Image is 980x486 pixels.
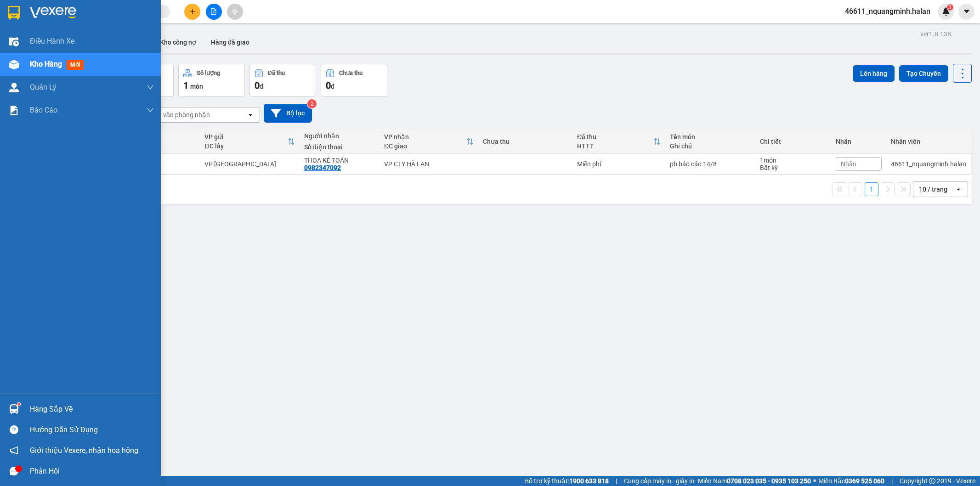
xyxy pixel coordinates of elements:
button: 1 [865,182,878,196]
th: Toggle SortBy [200,130,299,154]
div: 1 món [760,157,827,164]
img: warehouse-icon [9,37,19,46]
strong: 0708 023 035 - 0935 103 250 [727,477,811,485]
strong: 1900 633 818 [569,477,609,485]
span: Hỗ trợ kỹ thuật: [524,476,609,486]
div: Tên món [670,133,751,141]
span: ⚪️ [813,479,816,483]
span: Điều hành xe [30,35,74,47]
button: file-add [206,4,222,20]
div: Hàng sắp về [30,402,154,416]
span: 46611_nquangminh.halan [838,6,938,17]
span: 1 [183,80,188,91]
span: plus [189,8,196,15]
img: warehouse-icon [9,60,19,69]
img: warehouse-icon [9,83,19,92]
button: caret-down [958,4,974,20]
span: caret-down [963,7,971,16]
div: Chưa thu [339,70,363,76]
div: Số điện thoại [304,143,375,151]
strong: 0369 525 060 [845,477,884,485]
button: aim [227,4,243,20]
div: Người nhận [304,132,375,140]
img: solution-icon [9,106,19,115]
div: pb báo cáo 14/8 [670,160,751,168]
span: | [891,476,893,486]
span: Giới thiệu Vexere, nhận hoa hồng [30,445,138,456]
button: Kho công nợ [153,31,204,53]
span: Miền Bắc [818,476,884,486]
div: Chi tiết [760,138,827,145]
div: VP gửi [204,133,287,141]
sup: 3 [947,4,953,11]
div: Hướng dẫn sử dụng [30,423,154,437]
div: Miễn phí [577,160,661,168]
div: Ghi chú [670,142,751,150]
sup: 1 [17,403,20,406]
div: 10 / trang [919,185,947,194]
span: Nhãn [841,160,856,168]
div: Đã thu [268,70,285,76]
span: Báo cáo [30,104,57,116]
span: Kho hàng [30,60,62,68]
img: warehouse-icon [9,404,19,414]
button: Đã thu0đ [249,64,316,97]
span: Quản Lý [30,81,57,93]
span: message [10,467,18,475]
button: Chưa thu0đ [321,64,387,97]
span: notification [10,446,18,455]
div: Phản hồi [30,464,154,478]
sup: 2 [307,99,317,108]
div: VP nhận [384,133,466,141]
div: Bất kỳ [760,164,827,171]
div: Nhãn [836,138,882,145]
div: ver 1.8.138 [920,29,951,39]
span: question-circle [10,425,18,434]
button: Hàng đã giao [204,31,257,53]
div: THOA KẾ TOÁN [304,157,375,164]
span: đ [331,83,334,90]
svg: open [955,186,962,193]
th: Toggle SortBy [572,130,665,154]
div: Nhân viên [891,138,966,145]
button: Bộ lọc [264,104,312,123]
svg: open [247,111,254,119]
div: VP CTY HÀ LAN [384,160,474,168]
span: 0 [326,80,331,91]
span: down [147,107,154,114]
span: file-add [210,8,217,15]
div: Chưa thu [483,138,568,145]
span: down [147,84,154,91]
div: ĐC lấy [204,142,287,150]
span: Miền Nam [698,476,811,486]
div: HTTT [577,142,653,150]
div: Chọn văn phòng nhận [147,110,210,119]
span: 3 [948,4,952,11]
button: Số lượng1món [178,64,245,97]
th: Toggle SortBy [380,130,478,154]
span: đ [260,83,263,90]
div: 0982347092 [304,164,341,171]
span: 0 [255,80,260,91]
div: 46611_nquangminh.halan [891,160,966,168]
span: aim [232,8,238,15]
span: Cung cấp máy in - giấy in: [624,476,696,486]
button: Tạo Chuyến [899,65,948,82]
span: món [190,83,203,90]
div: ĐC giao [384,142,466,150]
span: | [616,476,617,486]
div: Số lượng [197,70,220,76]
span: copyright [929,478,935,484]
img: logo-vxr [8,6,20,20]
img: icon-new-feature [942,7,950,16]
button: Lên hàng [853,65,895,82]
div: Đã thu [577,133,653,141]
div: VP [GEOGRAPHIC_DATA] [204,160,295,168]
span: mới [67,60,84,70]
button: plus [184,4,200,20]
